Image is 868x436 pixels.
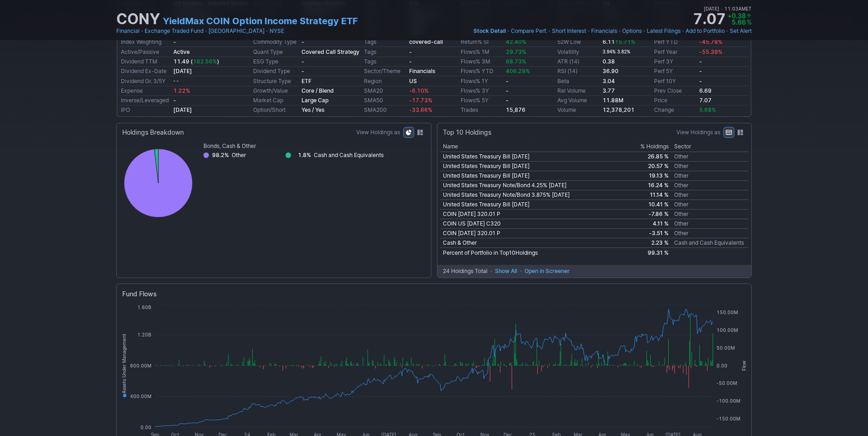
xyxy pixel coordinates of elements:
span: • [643,26,646,36]
td: Flows% 1Y [459,76,504,86]
td: Change [652,105,697,115]
td: 2.23 % [625,238,671,248]
div: 1.8% [294,151,314,160]
a: Dividend Gr. 3/5Y [121,78,166,84]
b: - [301,38,304,45]
b: - [409,58,412,65]
strong: 7.07 [693,12,726,26]
span: 1.22% [173,87,190,94]
small: 3.94% 3.82% [603,49,630,54]
a: Financial [116,26,140,36]
b: [DATE] [173,68,192,74]
span: -33.66% [409,106,432,113]
td: -3.51 % [625,229,671,238]
span: • [618,26,621,36]
td: COIN [DATE] 320.01 P [440,210,625,219]
td: Prev Close [652,86,697,96]
a: Dividend Ex-Date [121,68,166,74]
span: 29.73% [506,48,526,55]
td: Trades [459,105,504,115]
td: 19.13 % [625,171,671,181]
b: - [506,78,509,84]
a: YieldMax COIN Option Income Strategy ETF [163,15,358,27]
span: • [507,26,510,36]
td: 10.41 % [625,200,671,210]
td: Other [671,181,748,190]
b: Covered Call Strategy [301,48,359,55]
b: 3.77 [603,87,615,94]
td: 11.14 % [625,190,671,200]
span: • [681,26,685,36]
b: 6.69 [699,87,712,94]
span: +0.38 [728,12,746,20]
a: Short Interest [552,26,586,36]
span: 68.73% [506,58,526,65]
div: Top 10 Holdings [443,128,491,137]
td: Flows% 1M [459,47,504,57]
span: Latest Filings [647,27,681,34]
td: ESG Type [251,57,300,67]
td: United States Treasury Bill [DATE] [440,162,625,171]
b: Active [173,48,190,55]
a: Open in Screener [522,266,572,277]
span: Compare Perf. [511,27,547,34]
td: Perf 5Y [652,67,697,76]
td: Other [671,229,748,238]
b: Large Cap [301,97,328,104]
tspan: -150.00M [717,416,740,421]
a: Financials [591,26,617,36]
td: Active/Passive [119,47,172,57]
tspan: Flow [741,361,747,371]
span: 5.66 [732,18,746,26]
span: 406.29% [506,68,530,74]
tspan: -50.00M [717,380,737,386]
td: Flows% YTD [459,67,504,76]
span: • [204,26,208,36]
button: Show All [492,266,520,277]
a: covered-call [409,38,443,45]
td: 52W Low [556,37,601,47]
span: • [721,6,723,11]
b: Yes / Yes [301,106,324,113]
span: [DATE] 11:03AM ET [704,5,752,13]
td: Return% SI [459,37,504,47]
span: Fund Flows [122,289,157,308]
td: United States Treasury Note/Bond 4.25% [DATE] [440,181,625,190]
td: IPO [119,105,172,115]
td: Volatility [556,47,601,57]
td: Other [671,210,748,219]
td: Perf Year [652,47,697,57]
td: Other [671,200,748,210]
td: SMA200 [362,105,407,115]
tspan: 0.00 [140,425,151,430]
a: Compare Perf. [511,26,547,36]
span: -17.73% [409,97,432,104]
span: Open in Screener [525,267,570,276]
tspan: 0.00 [717,363,728,368]
b: Core / Blend [301,87,334,94]
b: 11.49 ( ) [173,58,219,65]
td: Percent of Portfolio in Top 10 Holdings [440,248,625,258]
td: Sector/Theme [362,67,407,76]
span: 15.71% [615,38,635,45]
td: 20.57 % [625,162,671,171]
td: United States Treasury Bill [DATE] [440,152,625,162]
span: -6.10% [409,87,429,94]
a: Dividend TTM [121,58,157,65]
div: Other [232,151,246,160]
span: 42.40% [506,38,526,45]
tspan: Assets Under Management [121,334,127,394]
b: 11.88M [603,97,624,104]
span: • [726,26,729,36]
td: RSI (14) [556,67,601,76]
tspan: 50.00M [717,345,735,351]
th: Name [440,142,625,152]
a: Stock Detail [473,26,506,36]
div: 24 Holdings Total [443,267,490,276]
td: Growth/Value [251,86,300,96]
tspan: 150.00M [717,310,738,315]
td: ATR (14) [556,57,601,67]
label: View Holdings as [356,128,400,137]
span: -45.78% [699,38,722,45]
